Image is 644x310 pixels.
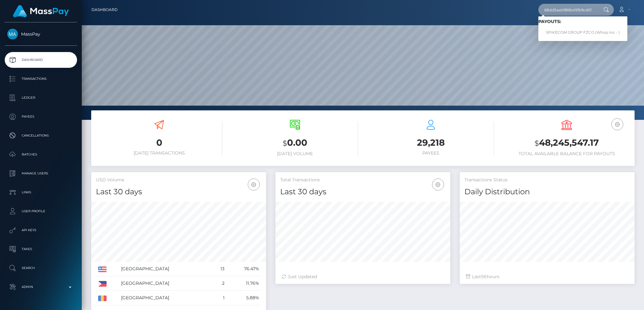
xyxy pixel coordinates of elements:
[98,266,107,272] img: US.png
[119,276,212,291] td: [GEOGRAPHIC_DATA]
[7,188,75,197] p: Links
[7,244,75,254] p: Taxes
[7,150,75,159] p: Batches
[13,5,69,17] img: MassPay Logo
[503,151,630,156] h6: Total Available Balance for Payouts
[280,186,446,197] h4: Last 30 days
[5,260,77,276] a: Search
[92,3,118,16] a: Dashboard
[481,274,487,279] span: 96
[119,291,212,305] td: [GEOGRAPHIC_DATA]
[7,131,75,140] p: Cancellations
[5,222,77,238] a: API Keys
[7,93,75,102] p: Ledger
[212,291,227,305] td: 1
[212,262,227,276] td: 13
[7,282,75,292] p: Admin
[535,139,539,148] small: $
[96,186,261,197] h4: Last 30 days
[5,203,77,219] a: User Profile
[7,169,75,178] p: Manage Users
[7,29,18,39] img: MassPay
[96,150,222,156] h6: [DATE] Transactions
[232,151,358,156] h6: [DATE] Volume
[98,281,107,287] img: PH.png
[227,262,261,276] td: 76.47%
[7,263,75,273] p: Search
[5,90,77,106] a: Ledger
[282,273,444,280] div: Just Updated
[464,186,630,197] h4: Daily Distribution
[227,291,261,305] td: 5.88%
[5,279,77,295] a: Admin
[7,55,75,65] p: Dashboard
[119,262,212,276] td: [GEOGRAPHIC_DATA]
[5,71,77,87] a: Transactions
[96,137,222,149] h3: 0
[5,31,77,37] span: MassPay
[5,241,77,257] a: Taxes
[283,139,287,148] small: $
[538,19,627,24] h6: Payouts:
[7,112,75,121] p: Payees
[5,128,77,143] a: Cancellations
[7,207,75,216] p: User Profile
[368,137,494,149] h3: 29,218
[5,109,77,125] a: Payees
[7,74,75,84] p: Transactions
[5,52,77,68] a: Dashboard
[212,276,227,291] td: 2
[280,177,446,183] h5: Total Transactions
[5,184,77,200] a: Links
[232,137,358,149] h3: 0.00
[466,273,628,280] div: Last hours
[464,177,630,183] h5: Transactions Status
[5,166,77,181] a: Manage Users
[98,295,107,301] img: RO.png
[538,4,597,16] input: Search...
[7,225,75,235] p: API Keys
[368,150,494,156] h6: Payees
[503,137,630,149] h3: 48,245,547.17
[96,177,261,183] h5: USD Volume
[5,147,77,162] a: Batches
[227,276,261,291] td: 11.76%
[538,27,627,38] a: SPIKECOM GROUP FZCO (Whop Inc - )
